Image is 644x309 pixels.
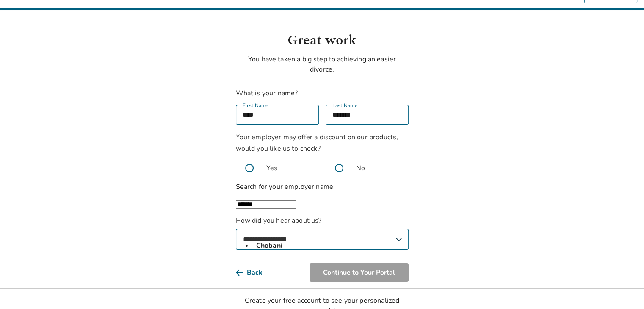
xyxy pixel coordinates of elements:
iframe: Chat Widget [602,268,644,309]
p: You have taken a big step to achieving an easier divorce. [236,54,409,74]
strong: Chobani [256,241,282,250]
label: How did you hear about us? [236,215,409,250]
select: How did you hear about us? [236,229,409,250]
span: No [356,163,365,173]
label: What is your name? [236,88,298,98]
h1: Great work [236,30,409,51]
span: Yes [266,163,277,173]
label: Search for your employer name: [236,182,335,191]
label: Last Name [332,101,358,110]
button: Back [236,263,276,282]
span: Your employer may offer a discount on our products, would you like us to check? [236,132,398,153]
label: First Name [243,101,268,110]
button: Continue to Your Portal [310,263,409,282]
